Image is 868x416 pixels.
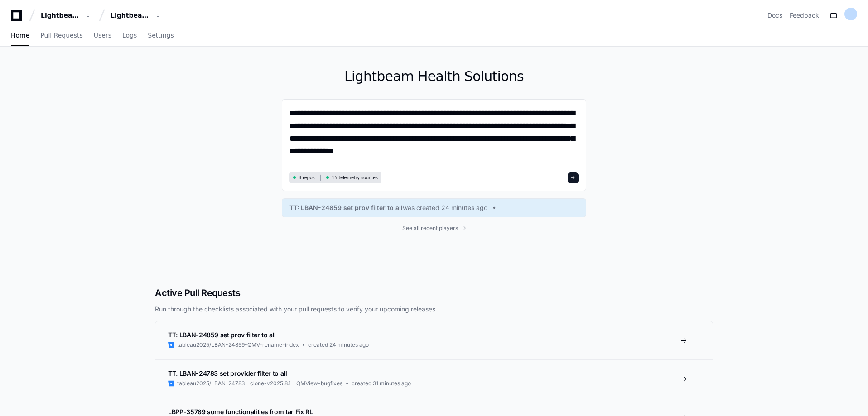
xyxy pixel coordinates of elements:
p: Run through the checklists associated with your pull requests to verify your upcoming releases. [155,305,713,314]
span: TT: LBAN-24859 set prov filter to all [168,331,276,339]
a: Pull Requests [40,25,82,46]
span: Pull Requests [40,33,82,38]
a: Home [11,25,29,46]
a: See all recent players [282,225,586,232]
button: Lightbeam Health [37,7,95,24]
button: Lightbeam Health Solutions [107,7,165,24]
span: created 31 minutes ago [352,380,411,387]
span: Users [94,33,111,38]
a: Logs [122,25,137,46]
h2: Active Pull Requests [155,287,713,299]
div: Lightbeam Health Solutions [111,11,149,20]
span: Home [11,33,29,38]
a: Settings [148,25,174,46]
button: Feedback [790,11,819,20]
a: TT: LBAN-24859 set prov filter to alltableau2025/LBAN-24859-QMV-rename-indexcreated 24 minutes ago [155,321,713,359]
span: tableau2025/LBAN-24859-QMV-rename-index [177,341,299,349]
span: 15 telemetry sources [332,174,377,181]
h1: Lightbeam Health Solutions [282,68,586,85]
span: created 24 minutes ago [308,341,369,349]
div: Lightbeam Health [41,11,80,20]
span: tableau2025/LBAN-24783--clone-v2025.8.1--QMView-bugfixes [177,380,342,387]
span: was created 24 minutes ago [403,203,487,212]
span: See all recent players [402,225,458,232]
span: Logs [122,33,137,38]
a: Docs [767,11,782,20]
span: Settings [148,33,174,38]
span: LBPP-35789 some functionalities from tar Fix RL [168,408,313,416]
a: Users [94,25,111,46]
span: TT: LBAN-24783 set provider filter to all [168,369,287,377]
a: TT: LBAN-24859 set prov filter to allwas created 24 minutes ago [289,203,579,212]
span: 8 repos [299,174,315,181]
span: TT: LBAN-24859 set prov filter to all [289,203,403,212]
a: TT: LBAN-24783 set provider filter to alltableau2025/LBAN-24783--clone-v2025.8.1--QMView-bugfixes... [155,359,713,398]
